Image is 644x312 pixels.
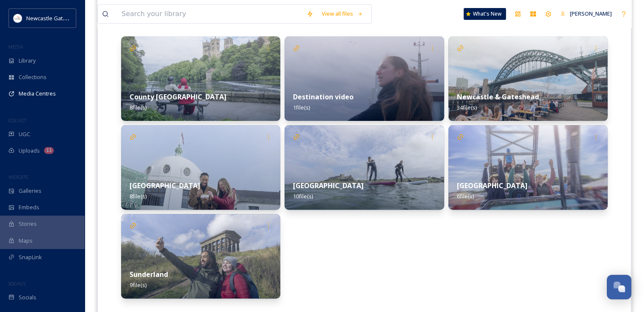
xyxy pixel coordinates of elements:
[318,5,367,22] a: View all files
[121,125,280,210] img: 4e22b9b8-361e-4db9-808b-1899d8ca9b30.jpg
[121,214,280,298] img: cae0199f-e5ba-46ab-a02b-46e44e5a981d.jpg
[19,237,33,245] span: Maps
[607,275,631,299] button: Open Chat
[19,293,36,301] span: Socials
[117,5,302,23] input: Search your library
[19,130,30,138] span: UGC
[19,253,42,261] span: SnapLink
[19,57,36,65] span: Library
[8,280,25,287] span: SOCIALS
[457,181,528,190] strong: [GEOGRAPHIC_DATA]
[285,36,444,121] img: 3227c317-50d5-4cba-8cdb-a269709aaf42.jpg
[556,5,616,22] a: [PERSON_NAME]
[457,104,477,111] span: 34 file(s)
[570,10,612,17] span: [PERSON_NAME]
[293,181,364,190] strong: [GEOGRAPHIC_DATA]
[19,220,37,228] span: Stories
[464,8,506,20] a: What's New
[14,14,22,22] img: DqD9wEUd_400x400.jpg
[19,187,41,195] span: Galleries
[130,92,227,101] strong: County [GEOGRAPHIC_DATA]
[293,192,313,200] span: 10 file(s)
[121,36,280,121] img: d8d5ffe0-aa30-41af-bd63-47621c4a8ec3.jpg
[19,203,39,211] span: Embeds
[130,104,146,111] span: 8 file(s)
[8,174,28,180] span: WIDGETS
[130,181,200,190] strong: [GEOGRAPHIC_DATA]
[8,44,23,50] span: MEDIA
[293,92,354,101] strong: Destination video
[19,90,56,98] span: Media Centres
[448,125,608,210] img: e18e4224-a6a2-483d-abec-deaa72528c7a.jpg
[130,281,146,289] span: 9 file(s)
[457,92,539,101] strong: Newcastle & Gateshead
[448,36,608,121] img: 8a14ef11-9e2a-4679-8877-94d9730b584c.jpg
[8,117,27,123] span: COLLECT
[457,192,474,200] span: 6 file(s)
[130,270,168,279] strong: Sunderland
[130,192,146,200] span: 8 file(s)
[293,104,310,111] span: 1 file(s)
[19,73,47,81] span: Collections
[285,125,444,210] img: 31ee139a-a198-4a65-aff9-cd11b731647f.jpg
[26,14,104,22] span: Newcastle Gateshead Initiative
[44,147,54,154] div: 11
[19,147,40,155] span: Uploads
